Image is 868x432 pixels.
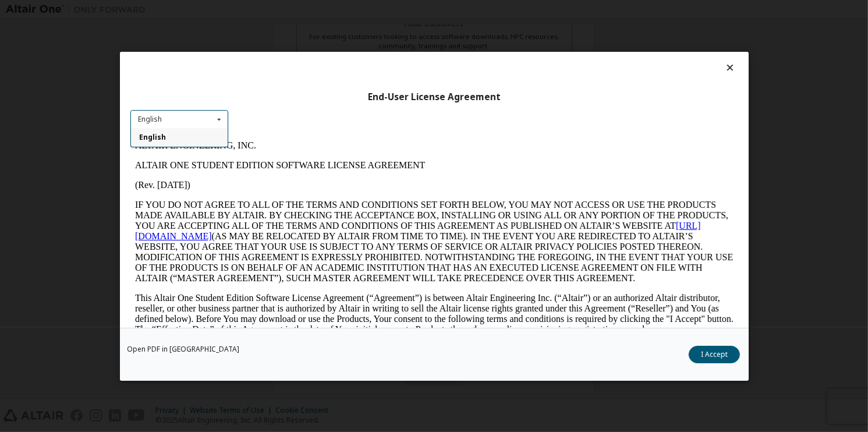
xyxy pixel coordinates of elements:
[138,116,162,123] div: English
[127,345,239,352] a: Open PDF in [GEOGRAPHIC_DATA]
[5,44,603,55] p: (Rev. [DATE])
[130,91,738,102] div: End-User License Agreement
[5,64,603,148] p: IF YOU DO NOT AGREE TO ALL OF THE TERMS AND CONDITIONS SET FORTH BELOW, YOU MAY NOT ACCESS OR USE...
[139,133,165,143] span: English
[5,85,571,105] a: [URL][DOMAIN_NAME]
[689,345,740,363] button: I Accept
[5,5,603,15] p: ALTAIR ENGINEERING, INC.
[5,24,603,35] p: ALTAIR ONE STUDENT EDITION SOFTWARE LICENSE AGREEMENT
[5,157,603,199] p: This Altair One Student Edition Software License Agreement (“Agreement”) is between Altair Engine...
